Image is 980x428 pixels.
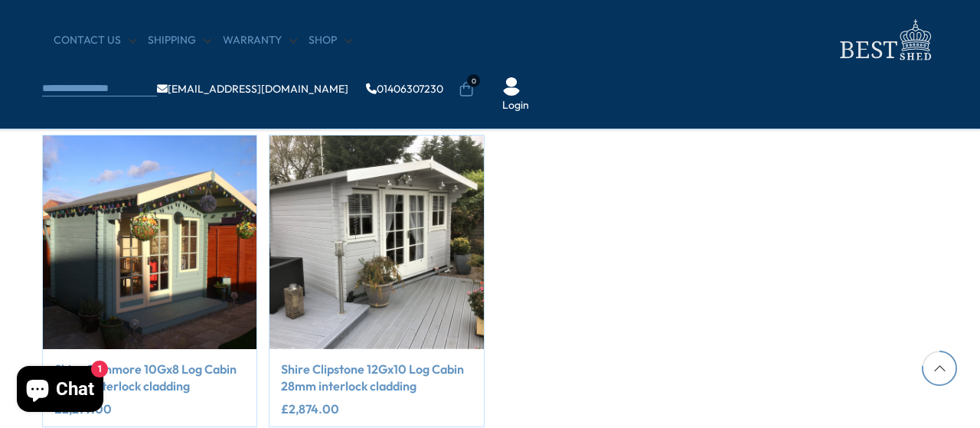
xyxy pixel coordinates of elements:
a: CONTACT US [54,33,136,48]
a: Warranty [223,33,297,48]
img: product-img [43,136,256,349]
a: 01406307230 [366,83,443,94]
ins: £2,874.00 [281,403,339,415]
img: User Icon [502,77,521,96]
img: logo [831,15,938,65]
a: Login [502,98,529,113]
a: Shipping [148,33,211,48]
span: 0 [467,74,480,87]
div: 1 / 2 [42,135,257,427]
inbox-online-store-chat: Shopify online store chat [12,366,108,416]
img: product-img [269,136,483,349]
a: [EMAIL_ADDRESS][DOMAIN_NAME] [157,83,348,94]
div: 2 / 2 [269,135,484,427]
a: Shire Clipstone 12Gx10 Log Cabin 28mm interlock cladding [281,361,472,395]
a: Shire Glenmore 10Gx8 Log Cabin 28mm interlock cladding [54,361,245,395]
a: 0 [459,82,474,97]
a: Shop [309,33,352,48]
